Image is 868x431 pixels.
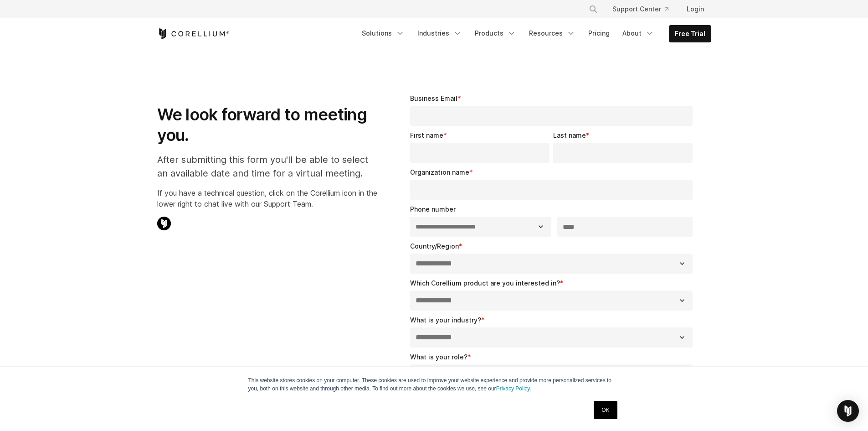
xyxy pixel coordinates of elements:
[248,376,620,393] p: This website stores cookies on your computer. These cookies are used to improve your website expe...
[410,353,467,361] span: What is your role?
[410,242,459,250] span: Country/Region
[669,26,711,42] a: Free Trial
[157,153,377,180] p: After submitting this form you'll be able to select an available date and time for a virtual meet...
[157,28,230,39] a: Corellium Home
[356,25,711,42] div: Navigation Menu
[583,25,615,42] a: Pricing
[410,131,443,139] span: First name
[410,168,469,176] span: Organization name
[594,401,617,419] a: OK
[157,217,171,230] img: Corellium Chat Icon
[410,279,560,287] span: Which Corellium product are you interested in?
[356,25,410,42] a: Solutions
[837,400,859,422] div: Open Intercom Messenger
[410,316,481,324] span: What is your industry?
[410,94,457,102] span: Business Email
[496,385,531,392] a: Privacy Policy.
[412,25,467,42] a: Industries
[617,25,660,42] a: About
[578,1,711,17] div: Navigation Menu
[605,1,676,17] a: Support Center
[410,205,456,213] span: Phone number
[524,25,581,42] a: Resources
[157,187,377,209] p: If you have a technical question, click on the Corellium icon in the lower right to chat live wit...
[679,1,711,17] a: Login
[553,131,586,139] span: Last name
[585,1,601,17] button: Search
[157,104,377,145] h1: We look forward to meeting you.
[469,25,522,42] a: Products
